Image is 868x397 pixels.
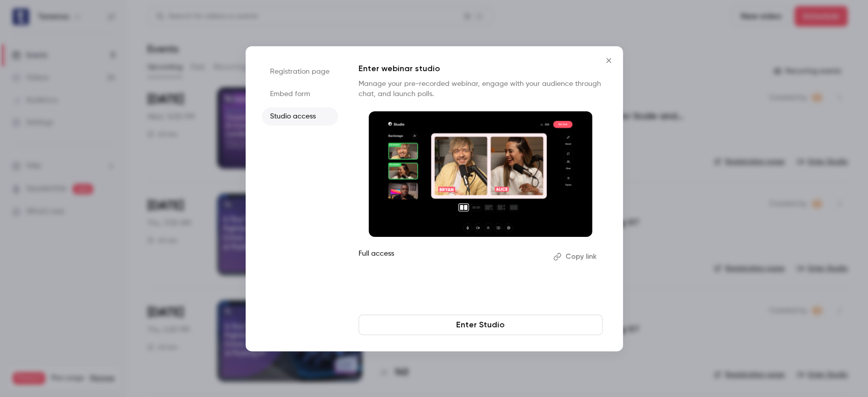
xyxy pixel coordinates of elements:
li: Embed form [262,85,338,103]
p: Manage your pre-recorded webinar, engage with your audience through chat, and launch polls. [358,79,603,99]
li: Registration page [262,63,338,81]
img: Invite speakers to webinar [369,111,592,237]
li: Studio access [262,107,338,126]
button: Close [598,50,619,71]
p: Enter webinar studio [358,63,603,75]
p: Full access [358,249,545,265]
a: Enter Studio [358,315,603,335]
button: Copy link [549,249,603,265]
